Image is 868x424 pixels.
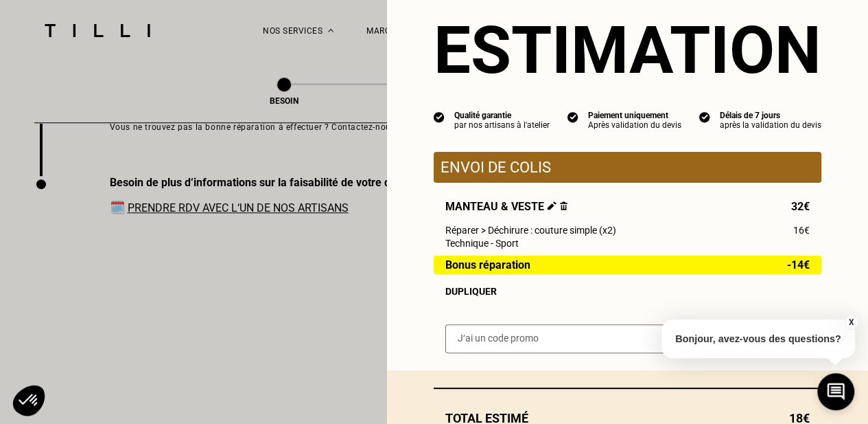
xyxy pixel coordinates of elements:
[454,120,550,130] div: par nos artisans à l'atelier
[793,225,810,236] span: 16€
[434,12,821,89] section: Estimation
[560,201,567,210] img: Supprimer
[588,111,681,120] div: Paiement uniquement
[844,315,858,330] button: X
[787,259,810,271] span: -14€
[445,259,530,271] span: Bonus réparation
[567,111,578,123] img: icon list info
[445,286,810,297] div: Dupliquer
[445,324,755,353] input: J‘ai un code promo
[548,201,556,210] img: Éditer
[661,320,855,358] p: Bonjour, avez-vous des questions?
[720,120,821,130] div: après la validation du devis
[445,200,567,213] span: Manteau & veste
[699,111,710,123] img: icon list info
[720,111,821,120] div: Délais de 7 jours
[445,238,519,249] span: Technique - Sport
[791,200,810,213] span: 32€
[441,159,814,176] p: Envoi de colis
[454,111,550,120] div: Qualité garantie
[588,120,681,130] div: Après validation du devis
[445,225,616,236] span: Réparer > Déchirure : couture simple (x2)
[434,111,445,123] img: icon list info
